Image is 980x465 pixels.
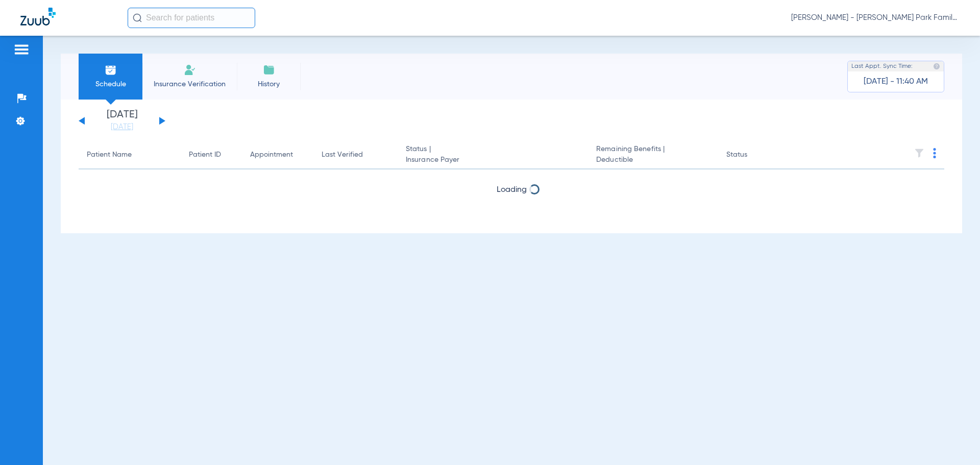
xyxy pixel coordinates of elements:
[933,148,936,158] img: group-dot-blue.svg
[250,150,305,160] div: Appointment
[718,141,787,169] th: Status
[189,150,234,160] div: Patient ID
[150,79,229,89] span: Insurance Verification
[406,155,580,165] span: Insurance Payer
[20,8,56,26] img: Zuub Logo
[596,155,709,165] span: Deductible
[791,13,960,23] span: [PERSON_NAME] - [PERSON_NAME] Park Family Dentistry
[263,64,275,76] img: History
[322,150,363,160] div: Last Verified
[105,64,117,76] img: Schedule
[86,79,135,89] span: Schedule
[322,150,389,160] div: Last Verified
[87,150,132,160] div: Patient Name
[91,122,153,132] a: [DATE]
[933,63,940,70] img: last sync help info
[13,43,30,56] img: hamburger-icon
[133,13,142,22] img: Search Icon
[851,61,913,71] span: Last Appt. Sync Time:
[128,8,255,28] input: Search for patients
[189,150,221,160] div: Patient ID
[497,186,527,194] span: Loading
[184,64,196,76] img: Manual Insurance Verification
[250,150,293,160] div: Appointment
[91,110,153,132] li: [DATE]
[914,148,924,158] img: filter.svg
[244,79,293,89] span: History
[87,150,173,160] div: Patient Name
[864,77,928,87] span: [DATE] - 11:40 AM
[398,141,588,169] th: Status |
[588,141,718,169] th: Remaining Benefits |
